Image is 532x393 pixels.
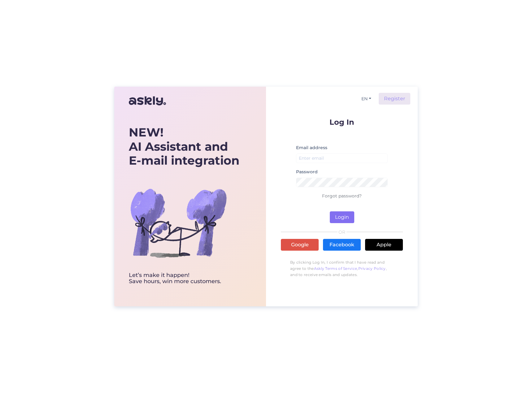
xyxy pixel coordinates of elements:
input: Enter email [296,153,388,163]
img: bg-askly [129,173,228,272]
span: OR [338,230,347,234]
button: EN [359,94,374,103]
p: Log In [281,118,403,126]
p: By clicking Log In, I confirm that I have read and agree to the , , and to receive emails and upd... [281,256,403,281]
a: Forgot password? [322,193,362,199]
a: Google [281,239,319,251]
a: Apple [365,239,403,251]
a: Facebook [323,239,361,251]
button: Login [330,211,354,223]
a: Register [379,93,410,105]
a: Askly Terms of Service [314,266,357,271]
a: Privacy Policy [358,266,386,271]
b: NEW! [129,125,164,140]
label: Password [296,169,318,175]
img: Askly [129,93,166,108]
div: AI Assistant and E-mail integration [129,125,239,168]
label: Email address [296,145,327,151]
div: Let’s make it happen! Save hours, win more customers. [129,272,239,285]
